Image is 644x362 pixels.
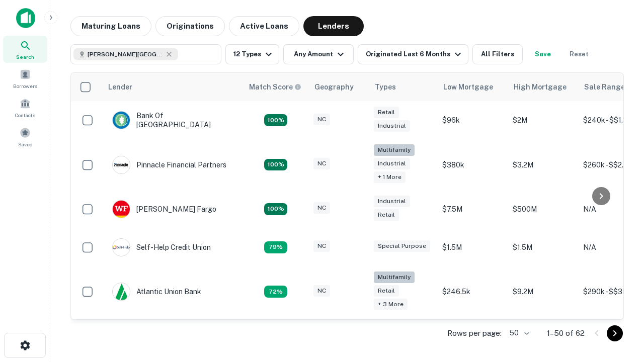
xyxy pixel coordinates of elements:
div: Bank Of [GEOGRAPHIC_DATA] [112,111,233,129]
div: Industrial [374,196,410,207]
td: $1.5M [437,228,508,266]
div: NC [313,240,330,252]
button: Active Loans [229,16,299,36]
div: Matching Properties: 14, hasApolloMatch: undefined [264,114,287,126]
p: 1–50 of 62 [547,327,585,339]
td: $1.5M [508,228,578,266]
img: picture [113,112,130,129]
div: Matching Properties: 14, hasApolloMatch: undefined [264,203,287,215]
div: Special Purpose [374,240,430,252]
div: [PERSON_NAME] Fargo [112,200,216,218]
div: NC [313,114,330,125]
div: High Mortgage [514,81,567,93]
div: Low Mortgage [443,81,493,93]
span: Borrowers [13,82,37,90]
img: picture [113,283,130,300]
div: Multifamily [374,144,415,156]
span: Search [16,53,34,61]
div: Matching Properties: 25, hasApolloMatch: undefined [264,159,287,171]
span: [PERSON_NAME][GEOGRAPHIC_DATA], [GEOGRAPHIC_DATA] [88,50,163,59]
th: High Mortgage [508,73,578,101]
img: picture [113,156,130,173]
img: picture [113,201,130,218]
button: 12 Types [225,44,279,64]
button: Save your search to get updates of matches that match your search criteria. [527,44,559,64]
span: Contacts [15,111,35,119]
th: Low Mortgage [437,73,508,101]
div: Originated Last 6 Months [366,48,464,60]
div: Pinnacle Financial Partners [112,156,226,174]
div: Atlantic Union Bank [112,283,201,301]
div: Industrial [374,158,410,169]
div: 50 [506,326,531,340]
div: NC [313,285,330,297]
button: Any Amount [283,44,354,64]
th: Types [369,73,437,101]
div: Multifamily [374,271,415,283]
button: Go to next page [607,325,623,341]
a: Contacts [3,94,47,121]
img: capitalize-icon.png [16,8,35,28]
button: Maturing Loans [70,16,151,36]
td: $500M [508,190,578,228]
button: Originated Last 6 Months [358,44,468,64]
div: Geography [314,81,354,93]
button: Originations [155,16,225,36]
img: picture [113,239,130,256]
div: Retail [374,107,399,118]
div: Types [375,81,396,93]
td: $2M [508,101,578,139]
div: Sale Range [584,81,625,93]
div: Self-help Credit Union [112,238,211,256]
div: Matching Properties: 11, hasApolloMatch: undefined [264,241,287,253]
div: + 3 more [374,299,408,310]
td: $7.5M [437,190,508,228]
button: All Filters [472,44,523,64]
button: Lenders [303,16,364,36]
td: $3.2M [508,139,578,190]
div: Capitalize uses an advanced AI algorithm to match your search with the best lender. The match sco... [249,81,301,93]
h6: Match Score [249,81,299,93]
a: Saved [3,123,47,150]
td: $96k [437,101,508,139]
div: Retail [374,209,399,221]
div: Matching Properties: 10, hasApolloMatch: undefined [264,286,287,298]
button: Reset [563,44,595,64]
p: Rows per page: [447,327,502,339]
div: NC [313,202,330,214]
td: $380k [437,139,508,190]
a: Search [3,36,47,63]
td: $9.2M [508,266,578,317]
div: NC [313,158,330,169]
td: $246.5k [437,266,508,317]
div: Retail [374,285,399,297]
div: + 1 more [374,171,406,183]
th: Geography [308,73,369,101]
th: Lender [102,73,243,101]
a: Borrowers [3,65,47,92]
th: Capitalize uses an advanced AI algorithm to match your search with the best lender. The match sco... [243,73,308,101]
span: Saved [18,140,33,148]
iframe: Chat Widget [594,282,644,330]
div: Lender [108,81,132,93]
div: Industrial [374,120,410,132]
